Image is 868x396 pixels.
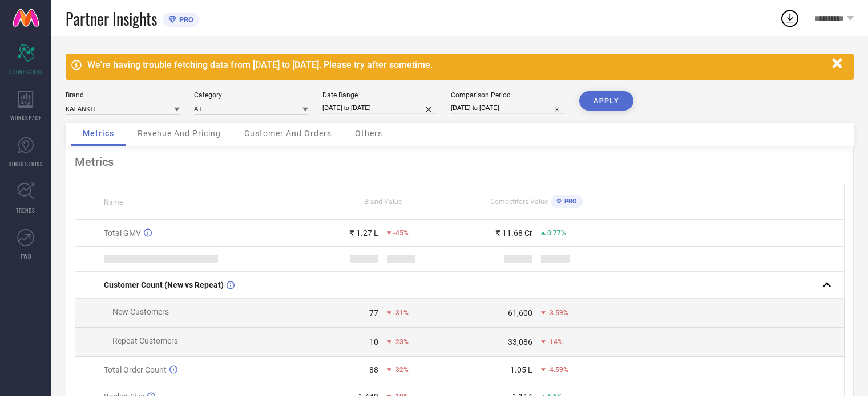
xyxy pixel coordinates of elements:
[451,102,565,114] input: Select comparison period
[579,91,633,111] button: APPLY
[562,198,577,205] span: PRO
[393,338,409,346] span: -23%
[322,91,437,99] div: Date Range
[369,308,378,317] div: 77
[104,365,167,374] span: Total Order Count
[104,280,224,289] span: Customer Count (New vs Repeat)
[547,366,568,374] span: -4.59%
[176,15,193,24] span: PRO
[244,129,332,138] span: Customer And Orders
[451,91,565,99] div: Comparison Period
[9,160,43,168] span: SUGGESTIONS
[780,8,800,28] div: Open download list
[369,337,378,346] div: 10
[16,206,35,214] span: TRENDS
[66,7,157,30] span: Partner Insights
[547,338,563,346] span: -14%
[112,336,178,345] span: Repeat Customers
[87,59,826,70] div: We're having trouble fetching data from [DATE] to [DATE]. Please try after sometime.
[112,307,169,316] span: New Customers
[393,366,409,374] span: -32%
[495,228,532,238] div: ₹ 11.68 Cr
[21,252,31,260] span: FWD
[9,67,43,76] span: SCORECARDS
[194,91,308,99] div: Category
[75,155,845,169] div: Metrics
[104,228,141,238] span: Total GMV
[393,229,409,237] span: -45%
[393,309,409,317] span: -31%
[349,228,378,238] div: ₹ 1.27 L
[547,309,568,317] span: -3.59%
[510,365,532,374] div: 1.05 L
[10,113,42,122] span: WORKSPACE
[490,198,548,206] span: Competitors Value
[104,198,123,206] span: Name
[83,129,114,138] span: Metrics
[355,129,382,138] span: Others
[322,102,437,114] input: Select date range
[508,308,532,317] div: 61,600
[369,365,378,374] div: 88
[138,129,221,138] span: Revenue And Pricing
[508,337,532,346] div: 33,086
[66,91,180,99] div: Brand
[364,198,402,206] span: Brand Value
[547,229,566,237] span: 0.77%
